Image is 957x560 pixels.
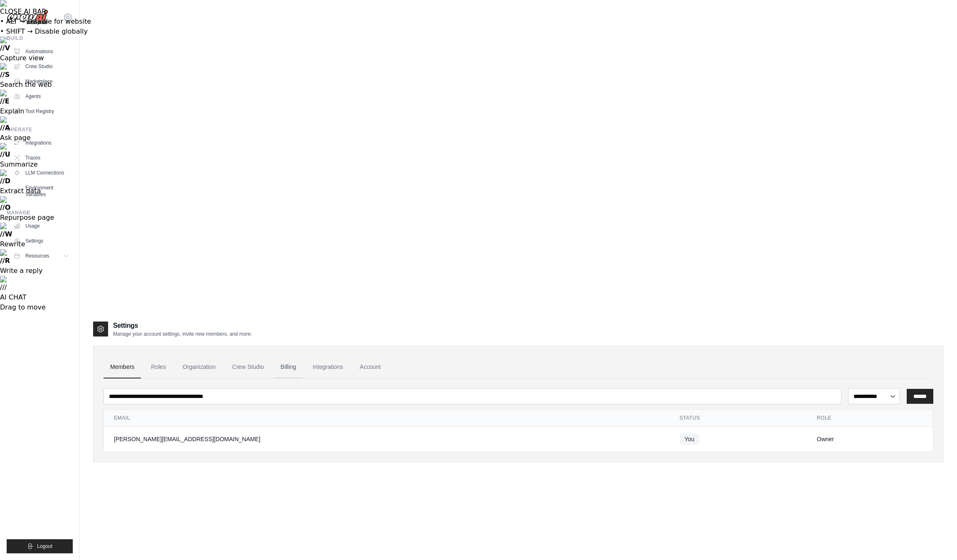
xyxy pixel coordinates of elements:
[817,435,923,443] div: Owner
[670,410,807,427] th: Status
[37,543,52,550] span: Logout
[7,539,73,553] button: Logout
[114,435,660,443] div: [PERSON_NAME][EMAIL_ADDRESS][DOMAIN_NAME]
[680,433,700,445] span: You
[104,356,141,378] a: Members
[104,410,670,427] th: Email
[306,356,350,378] a: Integrations
[113,331,252,337] p: Manage your account settings, invite new members, and more.
[274,356,303,378] a: Billing
[807,410,933,427] th: Role
[176,356,222,378] a: Organization
[113,321,252,331] h2: Settings
[353,356,387,378] a: Account
[144,356,173,378] a: Roles
[226,356,271,378] a: Crew Studio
